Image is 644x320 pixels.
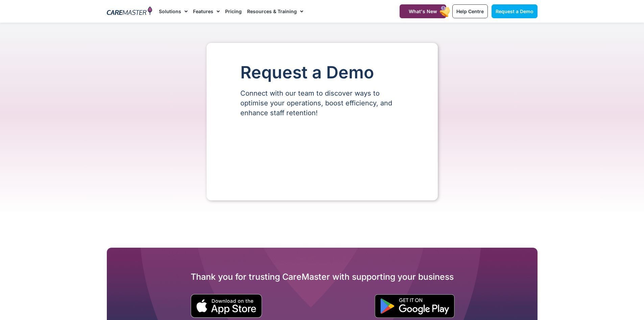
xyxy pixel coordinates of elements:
a: Help Centre [452,4,488,18]
a: Request a Demo [492,4,538,18]
img: CareMaster Logo [107,6,152,17]
span: What's New [409,8,437,14]
img: small black download on the apple app store button. [190,294,262,318]
iframe: Form 0 [240,129,404,180]
h2: Thank you for trusting CareMaster with supporting your business [107,271,538,282]
h1: Request a Demo [240,63,404,82]
img: "Get is on" Black Google play button. [375,294,455,318]
span: Request a Demo [496,8,533,14]
span: Help Centre [456,8,484,14]
a: What's New [400,4,446,18]
p: Connect with our team to discover ways to optimise your operations, boost efficiency, and enhance... [240,89,404,118]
